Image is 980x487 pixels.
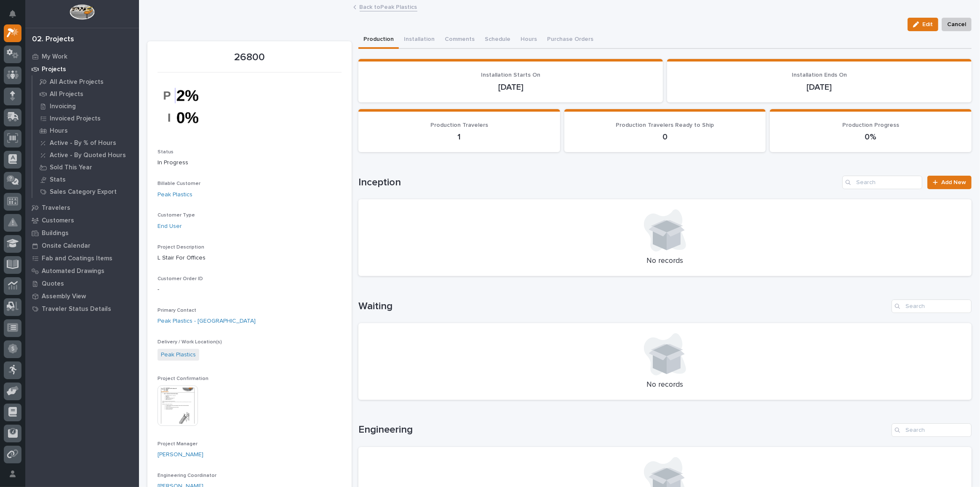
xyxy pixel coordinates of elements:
[158,285,342,294] p: -
[158,317,256,326] a: Peak Plastics - [GEOGRAPHIC_DATA]
[25,227,139,239] a: Buildings
[892,423,972,437] input: Search
[42,204,70,212] p: Travelers
[158,450,203,459] a: [PERSON_NAME]
[158,473,216,478] span: Engineering Coordinator
[574,132,756,142] p: 0
[360,2,417,11] a: Back toPeak Plastics
[369,257,961,266] p: No records
[25,277,139,290] a: Quotes
[358,300,888,313] h1: Waiting
[50,91,83,98] p: All Projects
[50,152,126,159] p: Active - By Quoted Hours
[430,122,488,128] span: Production Travelers
[32,125,139,136] a: Hours
[908,18,938,31] button: Edit
[25,302,139,315] a: Traveler Status Details
[25,239,139,252] a: Onsite Calendar
[358,31,399,49] button: Production
[42,280,64,288] p: Quotes
[32,112,139,124] a: Invoiced Projects
[158,308,196,313] span: Primary Contact
[158,51,342,64] p: 26800
[158,78,221,136] img: KKlrWSYRnSpC2MMDyoT5s0vBGdQk0UhejyVT3sjP8hA
[32,149,139,161] a: Active - By Quoted Hours
[32,35,74,44] div: 02. Projects
[158,158,342,167] p: In Progress
[842,122,899,128] span: Production Progress
[42,230,69,237] p: Buildings
[42,268,104,275] p: Automated Drawings
[947,19,966,29] span: Cancel
[25,252,139,265] a: Fab and Coatings Items
[25,290,139,302] a: Assembly View
[927,176,972,189] a: Add New
[369,82,653,92] p: [DATE]
[158,276,203,281] span: Customer Order ID
[941,179,966,185] span: Add New
[32,88,139,100] a: All Projects
[42,305,111,313] p: Traveler Status Details
[358,177,839,189] h1: Inception
[780,132,961,142] p: 0%
[369,380,961,390] p: No records
[50,176,66,184] p: Stats
[161,351,196,359] a: Peak Plastics
[25,50,139,63] a: My Work
[158,376,208,381] span: Project Confirmation
[42,255,112,262] p: Fab and Coatings Items
[158,245,204,250] span: Project Description
[50,78,104,86] p: All Active Projects
[399,31,440,49] button: Installation
[42,293,86,300] p: Assembly View
[50,139,116,147] p: Active - By % of Hours
[25,201,139,214] a: Travelers
[158,213,195,218] span: Customer Type
[42,53,67,61] p: My Work
[158,340,222,345] span: Delivery / Work Location(s)
[677,82,961,92] p: [DATE]
[158,254,342,262] p: L Stair For Offices
[25,63,139,75] a: Projects
[42,66,66,73] p: Projects
[32,186,139,198] a: Sales Category Export
[50,164,92,171] p: Sold This Year
[25,214,139,227] a: Customers
[32,174,139,185] a: Stats
[480,31,515,49] button: Schedule
[440,31,480,49] button: Comments
[11,10,21,24] div: Notifications
[942,18,972,31] button: Cancel
[4,5,21,23] button: Notifications
[369,132,550,142] p: 1
[69,4,94,20] img: Workspace Logo
[792,72,847,78] span: Installation Ends On
[32,137,139,149] a: Active - By % of Hours
[892,300,972,313] input: Search
[922,21,933,28] span: Edit
[158,222,182,231] a: End User
[842,176,922,189] input: Search
[25,265,139,277] a: Automated Drawings
[42,217,74,225] p: Customers
[616,122,714,128] span: Production Travelers Ready to Ship
[50,188,117,196] p: Sales Category Export
[42,242,91,250] p: Onsite Calendar
[50,127,68,135] p: Hours
[515,31,542,49] button: Hours
[32,76,139,88] a: All Active Projects
[481,72,540,78] span: Installation Starts On
[50,103,76,110] p: Invoicing
[158,181,200,186] span: Billable Customer
[32,100,139,112] a: Invoicing
[542,31,598,49] button: Purchase Orders
[50,115,101,123] p: Invoiced Projects
[32,161,139,173] a: Sold This Year
[158,190,192,199] a: Peak Plastics
[358,424,888,436] h1: Engineering
[158,442,198,447] span: Project Manager
[158,150,174,155] span: Status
